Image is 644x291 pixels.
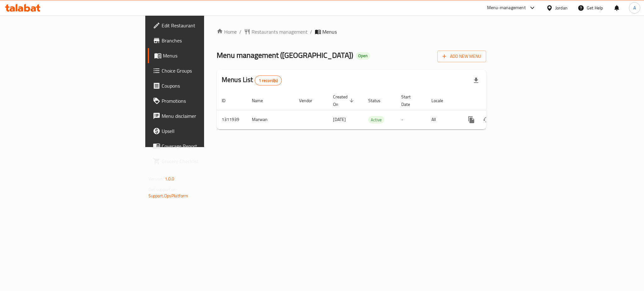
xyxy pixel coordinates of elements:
a: Promotions [148,93,253,108]
div: Menu-management [487,4,526,12]
nav: breadcrumb [217,28,486,36]
span: Locale [431,97,451,104]
span: Menus [163,52,248,59]
span: Branches [162,37,248,44]
span: ID [222,97,234,104]
span: Upsell [162,127,248,135]
span: Active [368,116,384,124]
span: [DATE] [333,115,346,124]
a: Coupons [148,78,253,93]
a: Grocery Checklist [148,154,253,169]
a: Choice Groups [148,63,253,78]
a: Menu disclaimer [148,108,253,124]
a: Menus [148,48,253,63]
button: Change Status [479,112,494,127]
li: / [310,28,312,36]
a: Upsell [148,124,253,139]
td: All [426,110,459,129]
table: enhanced table [217,91,529,129]
span: A [633,4,636,11]
span: 1.0.0 [165,175,175,183]
span: Get support on: [148,185,177,194]
a: Edit Restaurant [148,18,253,33]
span: Coverage Report [162,142,248,150]
div: Total records count [255,75,282,85]
span: Status [368,97,389,104]
span: Add New Menu [442,52,481,60]
a: Branches [148,33,253,48]
span: Restaurants management [252,28,308,36]
a: Coverage Report [148,139,253,154]
span: Version: [148,175,164,183]
span: Start Date [401,93,419,108]
div: Active [368,116,384,124]
span: Menus [322,28,337,36]
span: Menu management ( [GEOGRAPHIC_DATA] ) [217,48,353,62]
span: Created On [333,93,356,108]
h2: Menus List [222,75,282,85]
span: Grocery Checklist [162,157,248,165]
div: Jordan [555,4,568,11]
span: Menu disclaimer [162,112,248,120]
span: Open [356,53,370,58]
span: Coupons [162,82,248,90]
td: - [396,110,426,129]
span: Vendor [299,97,320,104]
span: Name [252,97,271,104]
span: Promotions [162,97,248,105]
button: more [464,112,479,127]
th: Actions [459,91,529,110]
span: 1 record(s) [255,78,282,84]
a: Restaurants management [244,28,308,36]
div: Open [356,52,370,60]
div: Export file [469,73,484,88]
a: Support.OpsPlatform [148,192,188,200]
button: Add New Menu [437,51,486,62]
span: Choice Groups [162,67,248,74]
td: Marwan [247,110,294,129]
span: Edit Restaurant [162,22,248,29]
